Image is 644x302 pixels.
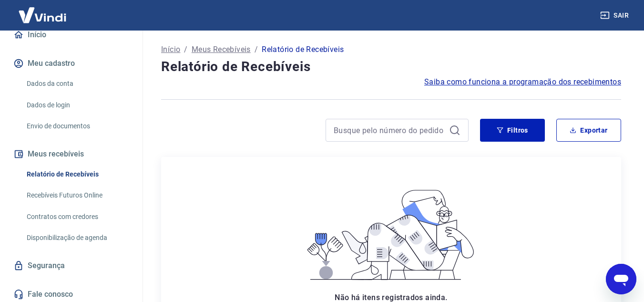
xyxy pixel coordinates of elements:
p: / [184,44,187,55]
img: Vindi [11,0,73,30]
a: Envio de documentos [23,116,131,136]
a: Recebíveis Futuros Online [23,186,131,205]
a: Segurança [11,255,131,276]
a: Dados de login [23,95,131,115]
button: Meus recebíveis [11,144,131,165]
button: Filtros [480,119,545,142]
iframe: Botão para abrir a janela de mensagens [606,264,636,294]
a: Contratos com credores [23,207,131,227]
a: Início [11,24,131,45]
button: Sair [598,7,633,24]
p: Relatório de Recebíveis [262,44,344,55]
p: / [255,44,258,55]
input: Busque pelo número do pedido [334,123,445,137]
a: Relatório de Recebíveis [23,165,131,184]
h4: Relatório de Recebíveis [161,57,621,76]
a: Meus Recebíveis [192,44,251,55]
a: Saiba como funciona a programação dos recebimentos [424,76,621,88]
button: Meu cadastro [11,53,131,74]
a: Início [161,44,180,55]
button: Exportar [556,119,621,142]
a: Dados da conta [23,74,131,94]
span: Não há itens registrados ainda. [335,293,447,302]
a: Disponibilização de agenda [23,228,131,248]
